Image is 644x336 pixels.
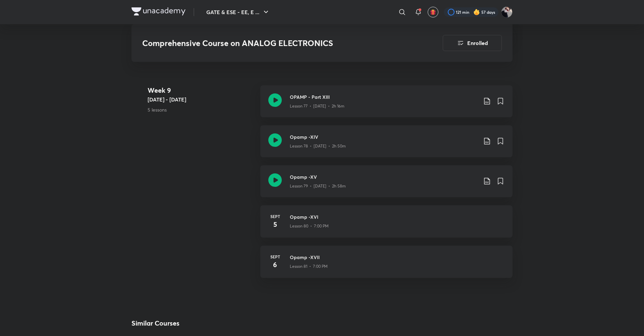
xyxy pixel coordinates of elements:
h3: Opamp -XVII [290,254,504,261]
a: OPAMP - Part XIIILesson 77 • [DATE] • 2h 16m [260,85,513,125]
h3: Comprehensive Course on ANALOG ELECTRONICS [142,38,405,48]
p: 5 lessons [148,106,255,113]
img: streak [473,9,480,15]
button: GATE & ESE - EE, E ... [202,5,274,19]
h6: Sept [268,213,282,219]
a: Sept5Opamp -XVILesson 80 • 7:00 PM [260,205,513,246]
h4: 6 [268,260,282,270]
a: Company Logo [131,7,185,17]
p: Lesson 78 • [DATE] • 2h 50m [290,143,346,149]
p: Lesson 81 • 7:00 PM [290,263,328,269]
img: avatar [430,9,436,15]
p: Lesson 80 • 7:00 PM [290,223,329,229]
a: Sept6Opamp -XVIILesson 81 • 7:00 PM [260,246,513,286]
img: Company Logo [131,7,185,15]
p: Lesson 79 • [DATE] • 2h 58m [290,183,346,189]
h4: 5 [268,219,282,229]
h4: Week 9 [148,85,255,95]
h2: Similar Courses [131,318,179,328]
button: avatar [428,7,438,17]
h6: Sept [268,254,282,260]
h3: Opamp -XVI [290,213,504,220]
h3: Opamp -XIV [290,133,478,140]
a: Opamp -XVLesson 79 • [DATE] • 2h 58m [260,165,513,205]
h3: OPAMP - Part XIII [290,93,478,100]
h3: Opamp -XV [290,173,478,180]
p: Lesson 77 • [DATE] • 2h 16m [290,103,344,109]
button: Enrolled [443,35,502,51]
h5: [DATE] - [DATE] [148,95,255,103]
a: Opamp -XIVLesson 78 • [DATE] • 2h 50m [260,125,513,165]
img: Ashutosh Tripathi [501,6,513,18]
